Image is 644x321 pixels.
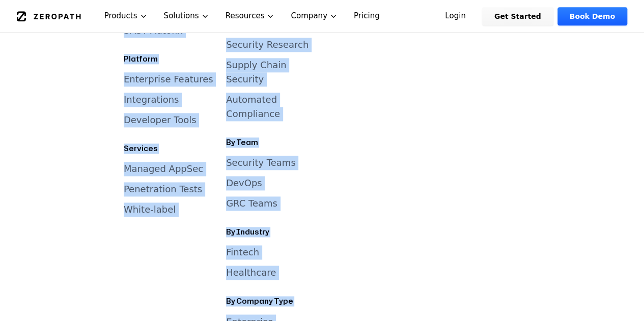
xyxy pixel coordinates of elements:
a: Enterprise Features [124,74,213,84]
a: DevOps [226,178,262,188]
a: Security Research [226,39,309,50]
h3: Platform [124,54,218,64]
h3: By Team [226,137,320,148]
h3: By Company Type [226,296,320,306]
a: Supply Chain Security [226,60,286,84]
a: Managed AppSec [124,163,203,174]
a: Developer Tools [124,114,197,125]
a: Login [433,7,478,25]
h3: Services [124,143,218,154]
a: Healthcare [226,267,276,278]
h3: By Industry [226,227,320,237]
a: Book Demo [557,7,627,25]
a: Get Started [482,7,553,25]
a: Automated Compliance [226,94,280,119]
a: White-label [124,204,176,215]
a: Security Teams [226,157,296,168]
a: Integrations [124,94,179,105]
a: GRC Teams [226,198,277,209]
a: Fintech [226,247,259,257]
a: Penetration Tests [124,184,202,194]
